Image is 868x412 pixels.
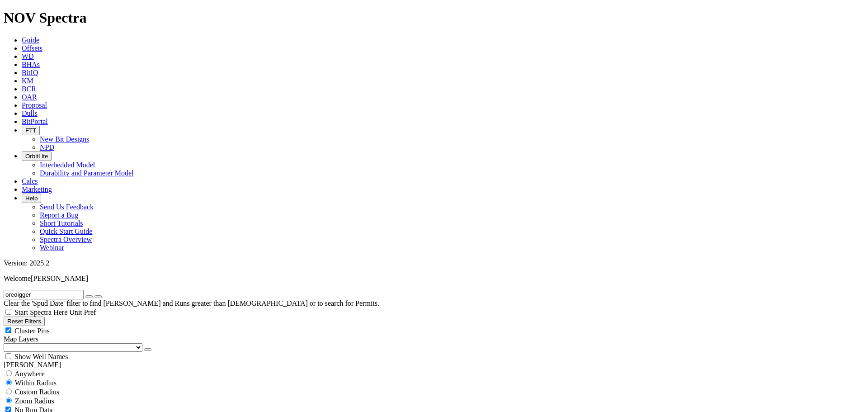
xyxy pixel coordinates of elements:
[15,388,59,396] span: Custom Radius
[31,275,88,282] span: [PERSON_NAME]
[22,85,36,93] a: BCR
[22,69,38,76] a: BitIQ
[14,327,50,335] span: Cluster Pins
[14,353,68,360] span: Show Well Names
[14,370,45,378] span: Anywhere
[4,259,864,267] div: Version: 2025.2
[25,195,38,202] span: Help
[40,169,134,177] a: Durability and Parameter Model
[40,203,94,211] a: Send Us Feedback
[22,77,33,85] a: KM
[22,152,52,161] button: OrbitLite
[40,227,92,235] a: Quick Start Guide
[4,361,864,369] div: [PERSON_NAME]
[22,185,52,193] a: Marketing
[40,135,89,143] a: New Bit Designs
[4,9,864,26] h1: NOV Spectra
[25,127,36,134] span: FTT
[22,36,39,44] a: Guide
[4,317,45,326] button: Reset Filters
[22,61,40,68] a: BHAs
[25,153,48,160] span: OrbitLite
[69,308,96,316] span: Unit Pref
[15,379,57,387] span: Within Radius
[22,177,38,185] a: Calcs
[22,126,40,135] button: FTT
[22,44,42,52] a: Offsets
[15,397,54,405] span: Zoom Radius
[22,118,48,125] a: BitPortal
[40,161,95,169] a: Interbedded Model
[22,194,41,203] button: Help
[4,275,864,283] p: Welcome
[40,219,83,227] a: Short Tutorials
[40,244,64,251] a: Webinar
[40,143,54,151] a: NPD
[4,299,379,307] span: Clear the 'Spud Date' filter to find [PERSON_NAME] and Runs greater than [DEMOGRAPHIC_DATA] or to...
[22,109,38,117] a: Dulls
[4,335,38,343] span: Map Layers
[5,309,11,315] input: Start Spectra Here
[14,308,67,316] span: Start Spectra Here
[4,290,84,299] input: Search
[40,211,78,219] a: Report a Bug
[22,52,34,60] a: WD
[22,93,37,101] a: OAR
[22,101,47,109] a: Proposal
[40,236,92,243] a: Spectra Overview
